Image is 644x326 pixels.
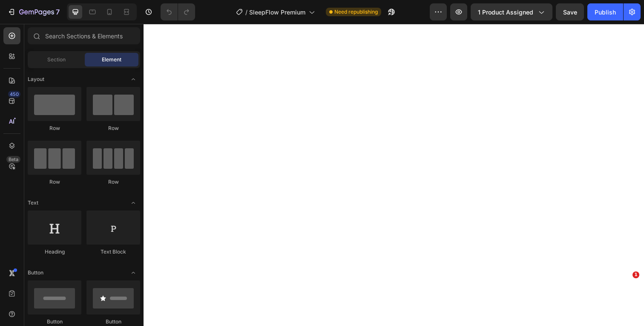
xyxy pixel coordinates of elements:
[595,8,616,17] div: Publish
[556,3,584,20] button: Save
[28,27,140,44] input: Search Sections & Elements
[126,196,140,210] span: Toggle open
[334,8,378,16] span: Need republishing
[8,91,20,98] div: 450
[86,318,140,326] div: Button
[86,124,140,132] div: Row
[28,199,38,207] span: Text
[126,72,140,86] span: Toggle open
[126,266,140,280] span: Toggle open
[161,3,195,20] div: Undo/Redo
[471,3,552,20] button: 1 product assigned
[632,271,639,278] span: 1
[28,248,81,256] div: Heading
[28,178,81,186] div: Row
[56,7,60,17] p: 7
[478,8,533,17] span: 1 product assigned
[587,3,623,20] button: Publish
[563,9,577,16] span: Save
[47,56,66,63] span: Section
[144,24,644,326] iframe: Design area
[245,8,247,17] span: /
[28,75,44,83] span: Layout
[102,56,121,63] span: Element
[249,8,305,17] span: SleepFlow Premium
[6,156,20,163] div: Beta
[28,318,81,326] div: Button
[3,3,63,20] button: 7
[28,124,81,132] div: Row
[86,178,140,186] div: Row
[86,248,140,256] div: Text Block
[615,284,635,305] iframe: Intercom live chat
[28,269,43,277] span: Button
